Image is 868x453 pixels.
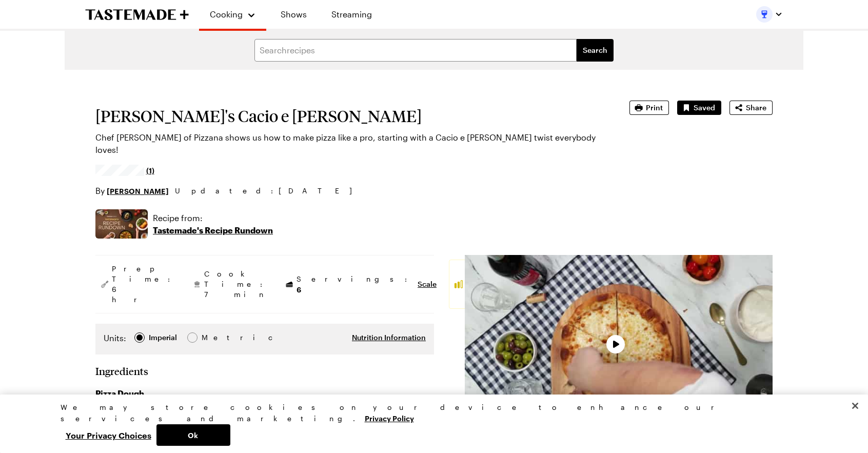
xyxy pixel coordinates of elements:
[61,402,799,424] div: We may store cookies on your device to enhance our services and marketing.
[107,185,169,196] a: [PERSON_NAME]
[153,212,273,237] a: Recipe from:Tastemade's Recipe Rundown
[95,107,601,125] h1: [PERSON_NAME]'s Cacio e [PERSON_NAME]
[202,332,223,343] div: Metric
[95,387,434,400] h3: Pizza Dough
[844,395,866,417] button: Close
[465,255,773,428] video-js: Video Player
[756,6,783,23] button: Profile picture
[112,264,175,305] span: Prep Time: 6 hr
[95,209,148,239] img: Show where recipe is used
[746,103,766,113] span: Share
[149,332,177,343] div: Imperial
[297,274,412,295] span: Servings:
[418,279,437,289] button: Scale
[202,332,224,343] span: Metric
[204,269,268,300] span: Cook Time: 7 min
[153,212,273,224] p: Recipe from:
[95,365,148,377] h2: Ingredients
[95,131,601,156] p: Chef [PERSON_NAME] of Pizzana shows us how to make pizza like a pro, starting with a Cacio e [PER...
[61,424,156,446] button: Your Privacy Choices
[577,39,614,62] button: filters
[646,103,663,113] span: Print
[153,224,273,237] p: Tastemade's Recipe Rundown
[104,332,126,344] label: Units:
[365,413,414,423] a: More information about your privacy, opens in a new tab
[352,332,426,343] button: Nutrition Information
[209,4,256,25] button: Cooking
[61,402,799,446] div: Privacy
[85,9,189,21] a: To Tastemade Home Page
[95,185,169,197] p: By
[677,101,721,115] button: Unsave Recipe
[583,45,607,55] span: Search
[729,101,773,115] button: Share
[629,101,669,115] button: Print
[95,166,154,174] a: 5/5 stars from 1 reviews
[694,103,715,113] span: Saved
[297,284,301,294] span: 6
[210,9,243,19] span: Cooking
[175,185,362,196] span: Updated : [DATE]
[146,165,154,175] span: (1)
[149,332,178,343] span: Imperial
[156,424,230,446] button: Ok
[756,6,773,23] img: Profile picture
[606,335,625,353] button: Play Video
[104,332,223,346] div: Imperial Metric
